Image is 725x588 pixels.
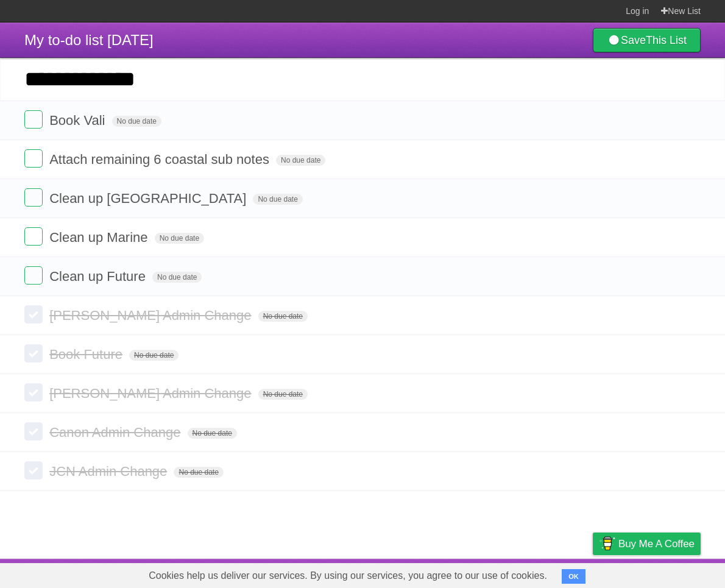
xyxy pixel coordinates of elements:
span: Canon Admin Change [49,425,183,440]
label: Done [24,461,43,480]
span: No due date [258,389,308,400]
span: Clean up Marine [49,230,150,245]
span: [PERSON_NAME] Admin Change [49,386,254,401]
span: Cookies help us deliver our services. By using our services, you agree to our use of cookies. [136,564,559,588]
img: Buy me a coffee [599,533,615,554]
span: [PERSON_NAME] Admin Change [49,308,254,323]
span: Attach remaining 6 coastal sub notes [49,152,272,167]
a: Buy me a coffee [593,533,701,555]
span: No due date [112,116,161,127]
span: JCN Admin Change [49,464,170,479]
a: Privacy [577,562,609,585]
label: Done [24,110,43,129]
span: No due date [174,467,223,478]
span: Book Future [49,347,126,362]
span: My to-do list [DATE] [24,32,154,48]
button: OK [562,569,585,584]
span: Buy me a coffee [618,533,695,554]
b: This List [646,34,687,46]
a: Terms [536,562,562,585]
span: Clean up Future [49,269,149,284]
label: Done [24,383,43,402]
span: No due date [129,350,179,361]
span: No due date [258,311,308,322]
label: Done [24,344,43,363]
span: No due date [155,233,204,244]
a: About [431,562,456,585]
span: No due date [152,272,202,283]
label: Done [24,422,43,441]
label: Done [24,188,43,207]
span: No due date [276,155,325,166]
label: Done [24,266,43,285]
label: Done [24,149,43,168]
span: No due date [188,428,237,439]
label: Done [24,227,43,246]
a: SaveThis List [593,28,701,52]
a: Suggest a feature [624,562,701,585]
span: Clean up [GEOGRAPHIC_DATA] [49,191,249,206]
span: No due date [253,194,302,205]
span: Book Vali [49,113,108,128]
label: Done [24,305,43,324]
a: Developers [471,562,520,585]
